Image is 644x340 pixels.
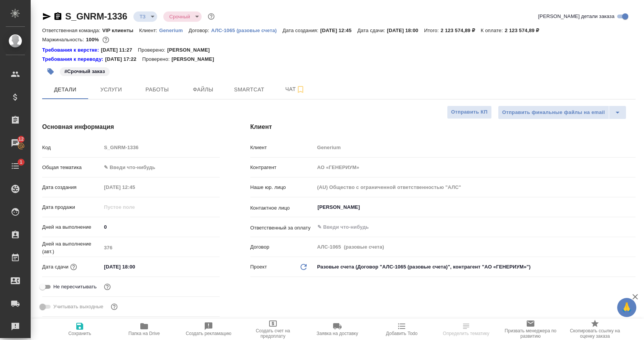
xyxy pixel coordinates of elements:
p: #Срочный заказ [64,68,105,75]
span: Призвать менеджера по развитию [503,328,558,339]
svg: Подписаться [296,85,305,94]
button: Включи, если не хочешь, чтобы указанная дата сдачи изменилась после переставления заказа в 'Подтв... [102,282,112,292]
button: Заявка на доставку [305,319,370,340]
input: Пустое поле [101,182,168,193]
span: Папка на Drive [128,331,160,336]
button: Папка на Drive [112,319,176,340]
p: Дата создания: [283,28,320,33]
div: split button [498,106,626,119]
input: ✎ Введи что-нибудь [101,221,219,233]
span: [PERSON_NAME] детали заказа [538,13,614,20]
button: Отправить финальные файлы на email [498,106,609,119]
span: 1 [15,158,27,166]
input: Пустое поле [101,242,219,253]
p: Клиент [250,144,315,151]
span: Не пересчитывать [53,283,97,291]
p: Маржинальность: [42,37,86,42]
a: Требования к переводу: [42,55,105,63]
button: Добавить Todo [370,319,434,340]
span: Детали [47,85,84,94]
span: Создать счет на предоплату [245,328,301,339]
button: Open [631,207,633,208]
p: Дата сдачи: [357,28,387,33]
span: Услуги [93,85,130,94]
input: ✎ Введи что-нибудь [101,261,168,272]
h4: Клиент [250,122,636,132]
input: Пустое поле [314,142,636,153]
p: Договор [250,243,315,251]
p: [DATE] 17:22 [105,55,142,63]
span: Файлы [185,85,222,94]
div: Нажми, чтобы открыть папку с инструкцией [42,55,105,63]
p: К оплате: [481,28,505,33]
a: АЛС-1065 (разовые счета) [211,27,283,33]
button: Доп статусы указывают на важность/срочность заказа [206,11,216,21]
span: Заявка на доставку [317,331,358,336]
button: Скопировать ссылку на оценку заказа [563,319,627,340]
p: 2 123 574,89 ₽ [505,28,545,33]
span: 🙏 [620,299,633,316]
p: [PERSON_NAME] [171,55,220,63]
p: АЛС-1065 (разовые счета) [211,28,283,33]
p: [PERSON_NAME] [167,46,215,54]
button: Выбери, если сб и вс нужно считать рабочими днями для выполнения заказа. [109,302,119,312]
p: 100% [86,37,101,42]
input: Пустое поле [101,202,168,213]
p: Договор: [189,28,211,33]
p: Дней на выполнение (авт.) [42,240,101,255]
p: [DATE] 11:27 [101,46,138,54]
button: Срочный [167,13,192,20]
input: Пустое поле [314,162,636,173]
p: Итого: [424,28,440,33]
input: Пустое поле [101,142,219,153]
p: Проверено: [138,46,168,54]
p: Ответственная команда: [42,28,102,33]
button: Скопировать ссылку [53,12,62,21]
div: ✎ Введи что-нибудь [101,161,219,174]
button: ТЗ [137,13,148,20]
input: Пустое поле [314,182,636,193]
span: Определить тематику [443,331,489,336]
button: 0.00 RUB; [101,35,111,45]
input: ✎ Введи что-нибудь [317,223,608,232]
a: Требования к верстке: [42,46,101,54]
div: ТЗ [163,11,202,22]
span: Скопировать ссылку на оценку заказа [567,328,623,339]
a: 12 [2,133,29,153]
span: Smartcat [231,85,268,94]
button: Скопировать ссылку для ЯМессенджера [42,12,51,21]
button: Создать рекламацию [176,319,241,340]
p: Ответственный за оплату [250,224,315,232]
span: Учитывать выходные [53,303,103,311]
p: Проект [250,263,267,271]
button: Если добавить услуги и заполнить их объемом, то дата рассчитается автоматически [69,262,79,272]
p: Контрагент [250,164,315,171]
span: Добавить Todo [386,331,417,336]
p: Наше юр. лицо [250,184,315,191]
p: [DATE] 18:00 [387,28,424,33]
p: Проверено: [142,55,172,63]
div: Разовые счета (Договор "АЛС-1065 (разовые счета)", контрагент "АО «ГЕНЕРИУМ»") [314,260,636,273]
p: VIP клиенты [102,28,139,33]
span: Отправить КП [451,108,488,117]
a: Generium [159,27,189,33]
span: Создать рекламацию [186,331,232,336]
p: Generium [159,28,189,33]
input: Пустое поле [314,241,636,252]
div: ✎ Введи что-нибудь [104,164,210,171]
span: Работы [139,85,176,94]
span: Отправить финальные файлы на email [502,108,605,117]
p: Общая тематика [42,164,101,171]
span: Сохранить [68,331,91,336]
button: Создать счет на предоплату [241,319,305,340]
p: 2 123 574,89 ₽ [441,28,481,33]
div: ТЗ [133,11,157,22]
button: Отправить КП [447,106,492,119]
p: Дней на выполнение [42,223,101,231]
button: Добавить тэг [42,63,59,80]
div: Нажми, чтобы открыть папку с инструкцией [42,46,101,54]
button: Сохранить [48,319,112,340]
p: Код [42,144,101,151]
button: Призвать менеджера по развитию [498,319,563,340]
span: Чат [277,85,314,94]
